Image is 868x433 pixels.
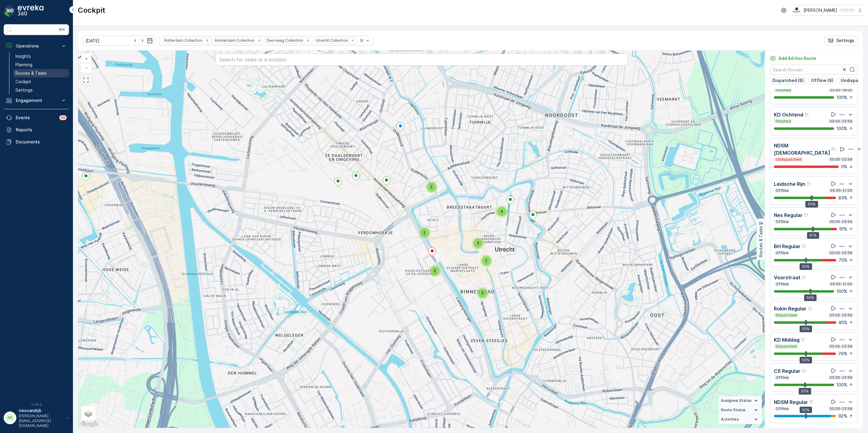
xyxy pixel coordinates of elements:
button: RRriesvandijk[PERSON_NAME][EMAIL_ADDRESS][DOMAIN_NAME] [4,408,69,428]
p: Cockpit [78,5,105,15]
p: NDSM [DEMOGRAPHIC_DATA] [774,142,830,156]
p: 85 % [839,320,847,326]
p: 100 % [837,382,847,388]
p: Reports [16,127,67,133]
p: 05:00-18:00 [829,88,853,93]
a: Planning [13,61,69,69]
p: Offline [775,406,789,411]
span: Assignee Status [721,398,751,403]
span: + [85,56,88,61]
div: Rotterdam Collection [163,38,203,43]
p: Undispatched [775,157,802,162]
p: Leidsche Rijn [774,180,805,188]
p: Dispatched [775,313,797,318]
p: 100 % [837,126,847,132]
p: KD Middag [774,336,800,343]
p: 05:00-23:59 [829,406,853,411]
p: 83 % [838,195,847,201]
div: Help Tooltip Icon [804,112,809,117]
div: 50% [800,407,812,413]
a: Documents [4,136,69,148]
button: Dispatched (8) [770,77,806,84]
p: BH Regular [774,243,801,250]
p: ( +02:00 ) [840,8,855,13]
p: [PERSON_NAME][EMAIL_ADDRESS][DOMAIN_NAME] [19,414,64,428]
p: Offline [775,219,789,224]
p: Operations [16,43,57,49]
div: Help Tooltip Icon [802,244,807,249]
p: 05:00-21:00 [830,188,853,193]
div: Help Tooltip Icon [831,147,836,152]
p: NDSM Regular [774,399,808,406]
div: Remove Utrecht Collection [349,38,356,43]
p: 05:00-23:59 [829,119,853,124]
p: Nes Regular [774,212,803,219]
div: Remove Den Haag Collection [305,38,311,43]
a: Reports [4,124,69,136]
p: Planning [15,62,32,68]
input: dd/mm/yyyy [83,36,155,45]
span: Route Status [721,408,745,412]
div: 2 [419,227,431,239]
summary: Assignee Status [718,396,762,405]
div: 50% [799,388,811,395]
div: Help Tooltip Icon [804,213,809,218]
div: Help Tooltip Icon [808,306,813,311]
div: 2 [426,181,438,193]
div: Help Tooltip Icon [809,400,814,405]
img: Google [80,420,100,428]
p: Routes & Tasks [758,226,764,257]
p: Insights [15,53,31,59]
p: Voorstraat [774,274,801,281]
p: 05:00-23:59 [829,251,853,255]
p: Offline [775,282,789,287]
p: Cockpit [15,79,31,85]
p: Rokin Regular [774,305,807,312]
div: 2 [480,255,492,267]
p: 91 % [839,226,847,232]
a: Settings [13,86,69,94]
span: 3 [477,241,479,245]
span: 2 [434,268,436,273]
p: Add Ad Hoc Route [778,55,816,61]
p: 100 % [837,94,847,100]
button: [PERSON_NAME](+02:00) [792,5,863,16]
p: riesvandijk [19,408,64,414]
div: 50% [800,263,812,270]
p: 05:00-23:59 [829,157,853,162]
p: 0 % [841,164,847,170]
p: Settings [15,87,33,93]
div: 4 [496,205,508,218]
div: 50% [800,357,812,363]
div: 59% [804,294,817,301]
span: 2 [485,258,487,263]
button: Engagement [4,94,69,107]
p: [PERSON_NAME] [804,7,837,13]
div: 50% [800,326,812,332]
p: Documents [16,139,67,145]
p: Finished [775,88,791,93]
div: RR [5,413,15,423]
div: Help Tooltip Icon [807,182,811,186]
input: Search Routes [770,65,858,74]
p: Events [16,115,56,121]
a: Layers [82,407,95,420]
p: 100 % [837,288,847,294]
p: Offline (8) [811,77,833,84]
a: Add Ad Hoc Route [770,55,816,61]
img: logo [4,5,16,17]
p: 05:00-23:59 [829,344,853,349]
div: Amsterdam Collection [213,38,255,43]
div: 2 [429,265,441,277]
img: basis-logo_rgb2x.png [792,7,801,14]
a: Open this area in Google Maps (opens a new window) [80,420,100,428]
span: 4 [501,209,503,214]
a: Events99 [4,112,69,124]
div: Utrecht Collection [314,38,349,43]
p: Offline [775,251,789,255]
span: 2 [423,230,426,235]
div: 2 [477,287,489,299]
p: Routes & Tasks [15,70,47,76]
p: Finished [775,119,791,124]
p: ⌘B [59,27,65,32]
